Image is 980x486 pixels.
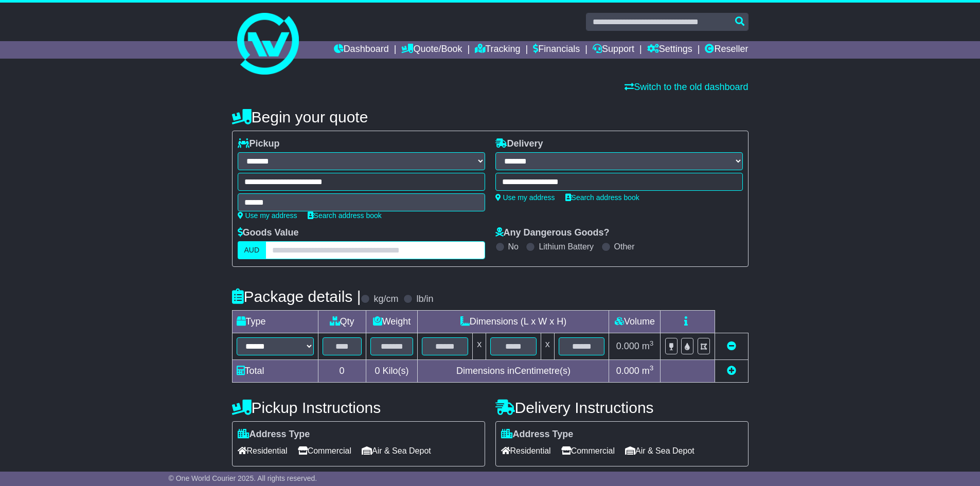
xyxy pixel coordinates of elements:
a: Use my address [238,211,297,220]
a: Financials [533,41,580,59]
span: Air & Sea Depot [625,443,694,459]
span: Commercial [298,443,351,459]
td: Weight [366,311,418,333]
h4: Package details | [232,288,361,305]
label: No [508,242,519,251]
td: Dimensions (L x W x H) [418,311,609,333]
span: 0 [375,366,380,376]
h4: Begin your quote [232,109,749,125]
a: Settings [647,41,692,59]
label: kg/cm [373,294,398,305]
td: x [473,333,486,360]
h4: Delivery Instructions [495,399,749,416]
label: Goods Value [238,227,299,239]
sup: 3 [650,339,654,347]
span: Commercial [561,443,615,459]
label: lb/in [416,294,433,305]
span: Residential [238,443,288,459]
sup: 3 [650,364,654,372]
span: m [642,341,654,351]
span: 0.000 [616,366,639,376]
td: Dimensions in Centimetre(s) [418,360,609,383]
label: Lithium Battery [539,242,594,251]
h4: Pickup Instructions [232,399,485,416]
label: Pickup [238,138,280,150]
span: 0.000 [616,341,639,351]
label: Other [614,242,635,251]
a: Search address book [308,211,382,220]
label: Address Type [501,429,574,440]
td: Total [232,360,318,383]
a: Use my address [495,193,555,202]
label: Address Type [238,429,310,440]
a: Dashboard [334,41,389,59]
td: x [541,333,554,360]
span: Residential [501,443,551,459]
td: Type [232,311,318,333]
span: m [642,366,654,376]
a: Remove this item [727,341,736,351]
td: Kilo(s) [366,360,418,383]
label: Delivery [495,138,543,150]
label: Any Dangerous Goods? [495,227,610,239]
a: Switch to the old dashboard [625,82,748,92]
td: Volume [609,311,661,333]
a: Add new item [727,366,736,376]
a: Reseller [705,41,748,59]
label: AUD [238,241,266,259]
a: Quote/Book [401,41,462,59]
a: Support [593,41,634,59]
span: Air & Sea Depot [362,443,431,459]
a: Tracking [475,41,520,59]
td: Qty [318,311,366,333]
a: Search address book [565,193,639,202]
td: 0 [318,360,366,383]
span: © One World Courier 2025. All rights reserved. [169,474,317,482]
